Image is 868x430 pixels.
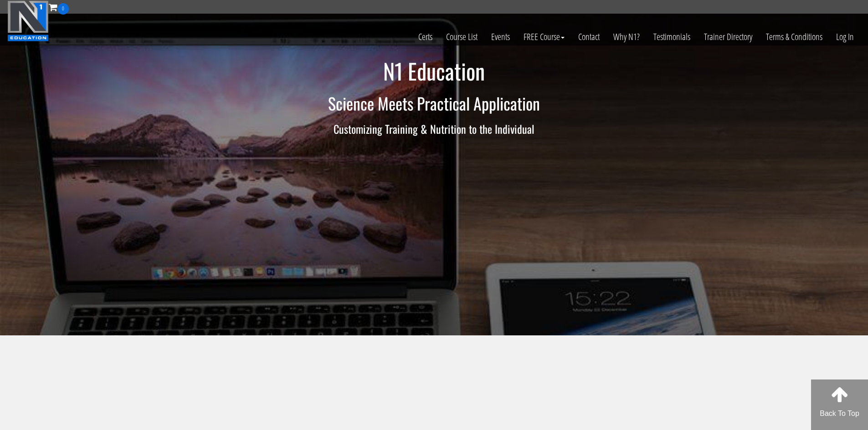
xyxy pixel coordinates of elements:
[829,15,861,59] a: Log In
[411,15,439,59] a: Certs
[49,1,69,13] a: 0
[484,15,517,59] a: Events
[168,94,701,112] h2: Science Meets Practical Application
[517,15,571,59] a: FREE Course
[57,3,69,15] span: 0
[759,15,829,59] a: Terms & Conditions
[697,15,759,59] a: Trainer Directory
[647,15,697,59] a: Testimonials
[168,59,701,83] h1: N1 Education
[606,15,647,59] a: Why N1?
[168,123,701,135] h3: Customizing Training & Nutrition to the Individual
[7,0,49,41] img: n1-education
[439,15,484,59] a: Course List
[571,15,606,59] a: Contact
